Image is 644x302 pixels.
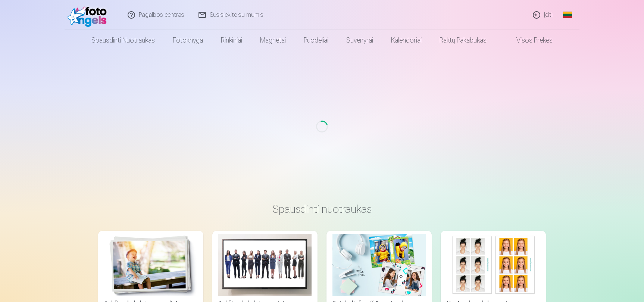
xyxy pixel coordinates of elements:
[164,30,212,51] a: Fotoknyga
[431,30,495,51] a: Raktų pakabukas
[218,234,312,296] img: Aukštos kokybės grupinių nuotraukų spauda
[332,234,426,296] img: Fotokoliažas iš 2 nuotraukų
[295,30,337,51] a: Puodeliai
[212,30,251,51] a: Rinkiniai
[104,234,197,296] img: Aukštos kokybės spausdintos nuotraukos
[447,234,540,296] img: Nuotraukos dokumentams
[82,30,164,51] a: Spausdinti nuotraukas
[104,202,540,216] h3: Spausdinti nuotraukas
[495,30,562,51] a: Visos prekės
[251,30,295,51] a: Magnetai
[337,30,382,51] a: Suvenyrai
[382,30,431,51] a: Kalendoriai
[68,3,110,27] img: /fa2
